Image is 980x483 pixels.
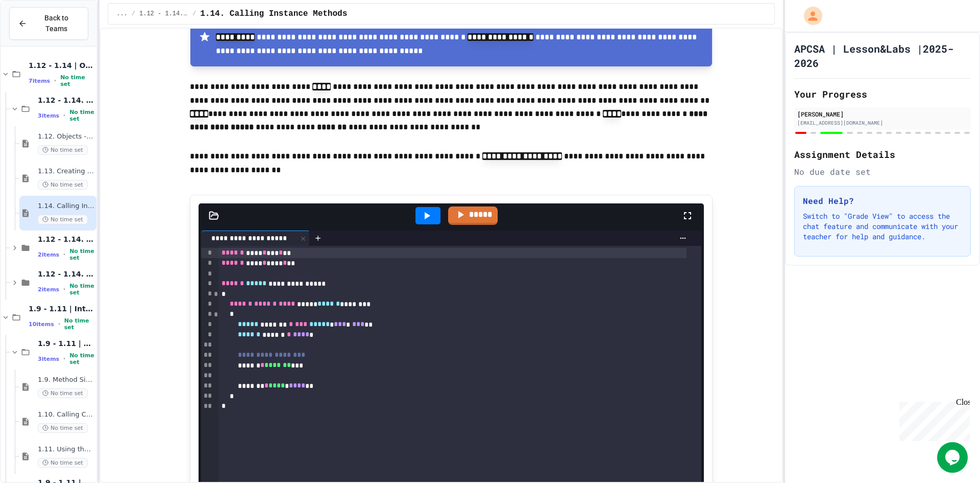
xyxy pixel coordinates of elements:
span: 1.9 - 1.11 | Lessons and Notes [38,339,94,348]
span: No time set [38,458,88,468]
span: / [192,10,196,18]
span: 1.11. Using the Math Class [38,445,94,454]
span: No time set [38,145,88,155]
span: 3 items [38,112,59,119]
span: 1.9 - 1.11 | Introduction to Methods [29,304,94,313]
span: • [63,285,65,293]
span: 1.12 - 1.14. | Graded Labs [38,235,94,244]
span: No time set [38,388,88,398]
span: No time set [64,317,94,331]
span: No time set [60,74,94,87]
span: / [132,10,135,18]
span: 1.12 - 1.14. | Practice Labs [38,269,94,279]
iframe: chat widget [895,398,970,441]
span: 7 items [29,78,50,84]
span: ... [116,10,128,18]
p: Switch to "Grade View" to access the chat feature and communicate with your teacher for help and ... [803,211,962,242]
span: No time set [38,180,88,190]
span: • [63,111,65,120]
span: • [58,320,60,328]
span: No time set [69,109,94,122]
span: No time set [38,423,88,433]
span: No time set [38,215,88,224]
div: No due date set [794,166,971,178]
h2: Assignment Details [794,147,971,162]
span: 1.10. Calling Class Methods [38,410,94,419]
button: Back to Teams [9,7,88,40]
div: Chat with us now!Close [4,4,70,65]
div: [EMAIL_ADDRESS][DOMAIN_NAME] [797,119,968,127]
h3: Need Help? [803,195,962,207]
h2: Your Progress [794,87,971,101]
span: 1.14. Calling Instance Methods [200,8,347,20]
span: No time set [69,283,94,296]
span: 1.12 - 1.14. | Lessons and Notes [139,10,188,18]
span: • [54,77,56,85]
span: 1.12 - 1.14 | Objects and Instances of Classes [29,61,94,70]
div: [PERSON_NAME] [797,109,968,119]
span: 1.13. Creating and Initializing Objects: Constructors [38,167,94,176]
iframe: chat widget [937,442,970,473]
span: No time set [69,248,94,261]
span: 1.12 - 1.14. | Lessons and Notes [38,96,94,105]
span: 2 items [38,286,59,293]
span: 2 items [38,251,59,258]
span: 10 items [29,321,54,328]
span: Back to Teams [33,13,80,34]
span: 3 items [38,356,59,362]
span: • [63,250,65,259]
div: My Account [793,4,825,28]
span: 1.9. Method Signatures [38,376,94,384]
span: 1.14. Calling Instance Methods [38,202,94,211]
span: • [63,355,65,363]
h1: APCSA | Lesson&Labs |2025-2026 [794,41,971,70]
span: No time set [69,352,94,365]
span: 1.12. Objects - Instances of Classes [38,132,94,141]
